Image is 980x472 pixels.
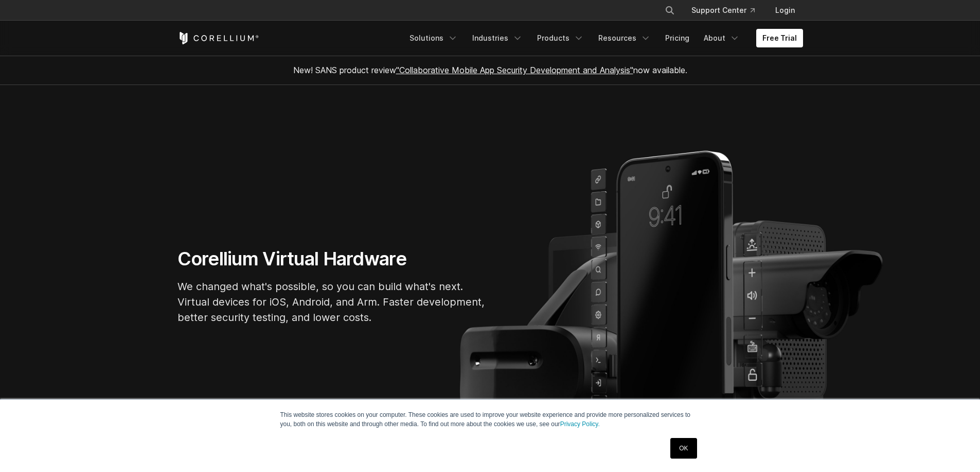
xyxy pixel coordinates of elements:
a: Corellium Home [177,32,259,44]
a: "Collaborative Mobile App Security Development and Analysis" [396,65,633,75]
p: We changed what's possible, so you can build what's next. Virtual devices for iOS, Android, and A... [177,279,486,325]
button: Search [661,1,679,20]
a: Login [767,1,803,20]
div: Navigation Menu [652,1,803,20]
a: OK [670,438,697,459]
a: Privacy Policy. [560,420,600,428]
a: About [698,29,746,47]
span: New! SANS product review now available. [293,65,687,75]
h1: Corellium Virtual Hardware [177,247,486,271]
a: Support Center [683,1,763,20]
div: Navigation Menu [403,29,803,47]
a: Resources [592,29,657,47]
a: Solutions [403,29,464,47]
a: Pricing [659,29,696,47]
a: Free Trial [756,29,803,47]
a: Products [531,29,590,47]
p: This website stores cookies on your computer. These cookies are used to improve your website expe... [280,410,700,429]
a: Industries [466,29,529,47]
